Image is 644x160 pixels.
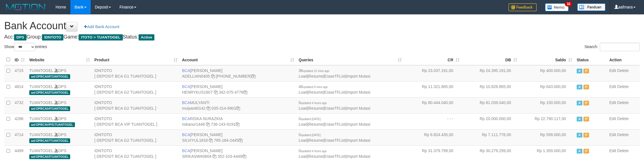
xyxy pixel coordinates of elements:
td: [PERSON_NAME] [PHONE_NUMBER] [180,65,296,82]
td: [PERSON_NAME] 765-184-2445 [180,129,296,145]
a: Delete [617,116,629,121]
span: Paused [583,85,589,89]
a: Copy 0353149901 to clipboard [236,106,240,111]
span: updated [DATE] [301,118,321,121]
td: RISKA NURAZKIA 736-143-9191 [180,113,296,129]
a: Import Mutasi [347,74,370,78]
a: EraseTFList [324,122,345,127]
a: Copy 7651842445 to clipboard [239,138,243,143]
td: Rp 7.111.776,00 [462,129,519,145]
span: 36 [299,68,329,73]
span: IDNTOTO [42,34,63,40]
span: BCA [182,116,190,121]
span: Active [577,101,582,105]
span: | | | [299,68,370,78]
a: Load [299,106,307,111]
span: Active [577,149,582,154]
h4: Acc: Group: Game: Status: [4,34,640,40]
td: Rp 20.000.000,00 [462,113,519,129]
td: Rp 599.000,00 [519,129,574,145]
td: 4286 [12,113,27,129]
td: [PERSON_NAME] 342-075-4778 [180,81,296,97]
span: aaf-DPBCAVIP01TUANTOGEL [29,122,75,127]
label: Search: [585,43,640,51]
a: Import Mutasi [347,154,370,159]
img: Feedback.jpg [508,3,537,11]
a: EraseTFList [324,106,345,111]
td: Rp 10.828.865,00 [462,81,519,97]
td: 4814 [12,81,27,97]
td: DPS [27,97,92,113]
td: Rp 643.000,00 [519,81,574,97]
span: updated 4 hours ago [301,102,327,105]
a: Import Mutasi [347,106,370,111]
th: Saldo: activate to sort column ascending [519,54,574,65]
span: aaf-DPBCA03TUANTOGEL [29,154,70,159]
td: Rp 22.790.117,00 [519,113,574,129]
a: TUANTOGEL [29,68,53,73]
a: Edit [609,116,616,121]
a: Import Mutasi [347,122,370,127]
th: Queries: activate to sort column ascending [296,54,404,65]
a: Copy riskanur1448 to clipboard [206,122,210,127]
a: Copy 3420754778 to clipboard [243,90,247,94]
label: Show entries [4,43,47,51]
a: Edit [609,100,616,105]
a: EraseTFList [324,138,345,143]
a: Add Bank Account [80,22,123,31]
span: 32 [565,1,572,6]
a: Copy SRIKASWA0604 to clipboard [212,154,216,159]
a: SRIKASWA0604 [182,154,212,159]
span: ITOTO > TUANTOGEL [79,34,123,40]
th: CR: activate to sort column ascending [404,54,462,65]
td: Rp 400.000,00 [519,65,574,82]
a: Load [299,90,307,94]
span: DPS [14,34,26,40]
th: Account: activate to sort column ascending [180,54,296,65]
td: Rp 81.039.040,00 [462,97,519,113]
a: Resume [308,122,323,127]
span: Paused [583,117,589,121]
a: TUANTOGEL [29,100,53,105]
img: panduan.png [577,3,605,11]
span: 0 [299,148,327,153]
th: Product: activate to sort column ascending [92,54,180,65]
a: EraseTFList [324,90,345,94]
span: aaf-DPBCA07TUANTOGEL [29,138,70,143]
img: MOTION_logo.png [4,3,47,11]
a: Copy HENRYKUS1607 to clipboard [214,90,218,94]
span: Active [577,85,582,89]
td: IDNTOTO [ DEPOSIT BCA VIP TUANTOGEL ] [92,113,180,129]
a: Copy mulyanti0142 to clipboard [206,106,210,111]
a: Delete [617,84,629,89]
a: Edit [609,148,616,153]
span: Active [577,117,582,121]
a: Copy ADELLIAN0405 to clipboard [211,74,215,78]
input: Search: [600,43,640,51]
th: Website: activate to sort column ascending [27,54,92,65]
a: TUANTOGEL [29,148,53,153]
th: Action [607,54,640,65]
a: Edit [609,132,616,137]
td: 4732 [12,97,27,113]
a: TUANTOGEL [29,84,53,89]
span: aaf-DPBCA04TUANTOGEL [29,106,70,111]
th: DB: activate to sort column ascending [462,54,519,65]
a: SILVIYUL1818 [182,138,208,143]
span: | | | [299,132,370,143]
span: | | | [299,148,370,159]
span: Active [139,34,155,40]
span: Paused [583,133,589,138]
span: aaf-DPBCA02TUANTOGEL [29,90,70,95]
a: Load [299,74,307,78]
a: Edit [609,68,616,73]
a: Copy 3521034449 to clipboard [242,154,246,159]
span: Paused [583,69,589,73]
span: BCA [182,84,190,89]
a: Delete [617,148,629,153]
td: Rp 11.321.865,00 [404,81,462,97]
span: BCA [182,132,190,137]
span: BCA [182,68,190,73]
span: BCA [182,100,190,105]
span: | | | [299,100,370,111]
